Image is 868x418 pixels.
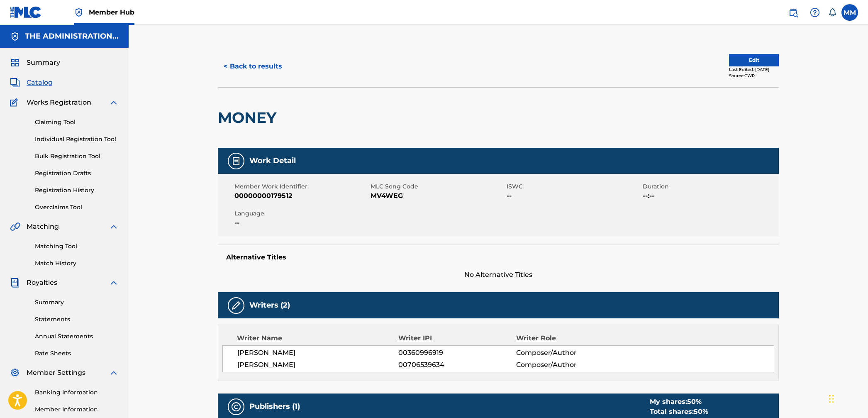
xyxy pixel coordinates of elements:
span: MV4WEG [371,191,505,201]
span: Member Settings [27,368,85,378]
button: Edit [729,54,779,66]
span: -- [507,191,641,201]
a: Registration History [35,186,119,195]
h2: MONEY [218,108,280,127]
span: -- [234,218,368,228]
div: Writer IPI [398,333,517,343]
img: search [788,7,798,17]
div: Drag [829,386,834,411]
a: Annual Statements [35,332,119,341]
img: Summary [10,58,20,68]
iframe: Resource Center [845,281,868,347]
a: Summary [35,298,119,307]
a: Bulk Registration Tool [35,152,119,161]
a: CatalogCatalog [10,78,53,88]
a: Statements [35,315,119,324]
img: MLC Logo [10,6,42,18]
img: Royalties [10,278,20,288]
a: Banking Information [35,388,119,397]
span: 00000000179512 [234,191,368,201]
span: Member Hub [89,7,134,17]
h5: Work Detail [249,156,296,166]
span: Matching [27,222,59,232]
div: User Menu [841,4,858,21]
h5: Publishers (1) [249,402,300,411]
div: Notifications [828,8,836,17]
h5: THE ADMINISTRATION MP INC [25,32,119,41]
img: Writers [231,301,241,310]
a: Overclaims Tool [35,203,119,212]
span: Duration [643,182,777,191]
img: expand [109,278,119,288]
img: expand [109,368,119,378]
a: Rate Sheets [35,349,119,358]
a: Member Information [35,405,119,414]
div: Last Edited: [DATE] [729,66,779,73]
img: expand [109,222,119,232]
img: Matching [10,222,20,232]
span: ISWC [507,182,641,191]
span: MLC Song Code [371,182,505,191]
span: 50 % [687,398,702,406]
span: [PERSON_NAME] [237,348,398,358]
span: Language [234,209,368,218]
img: Catalog [10,78,20,88]
a: Individual Registration Tool [35,135,119,144]
button: < Back to results [218,56,288,77]
a: Registration Drafts [35,169,119,178]
div: Writer Name [237,333,398,343]
img: Top Rightsholder [74,7,84,17]
span: No Alternative Titles [218,270,779,280]
span: 00706539634 [398,360,516,370]
div: My shares: [650,397,708,407]
h5: Writers (2) [249,301,290,310]
iframe: Chat Widget [827,378,868,418]
img: Member Settings [10,368,20,378]
img: expand [109,98,119,108]
img: help [810,7,820,17]
span: Member Work Identifier [234,182,368,191]
div: Total shares: [650,407,708,417]
a: Matching Tool [35,242,119,251]
a: Claiming Tool [35,118,119,127]
img: Publishers [231,402,241,412]
img: Accounts [10,32,20,42]
span: Royalties [27,278,57,288]
h5: Alternative Titles [226,253,770,262]
span: Summary [27,58,60,68]
span: Catalog [27,78,53,88]
span: Composer/Author [516,360,624,370]
a: Match History [35,259,119,268]
span: Works Registration [27,98,91,108]
a: SummarySummary [10,58,60,68]
span: 00360996919 [398,348,516,358]
span: --:-- [643,191,777,201]
span: [PERSON_NAME] [237,360,398,370]
div: Source: CWR [729,73,779,79]
div: Writer Role [516,333,624,343]
img: Work Detail [231,156,241,166]
img: Works Registration [10,98,21,108]
div: Help [807,4,823,21]
span: Composer/Author [516,348,624,358]
span: 50 % [694,408,708,416]
a: Public Search [785,4,802,21]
